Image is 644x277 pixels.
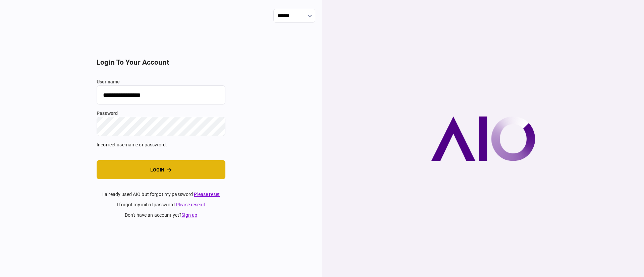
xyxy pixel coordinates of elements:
label: user name [97,78,225,85]
div: don't have an account yet ? [97,212,225,219]
button: login [97,160,225,179]
input: password [97,117,225,136]
input: user name [97,85,225,105]
div: I already used AIO but forgot my password [97,191,225,198]
input: show language options [273,9,315,23]
a: Sign up [181,212,197,218]
h2: login to your account [97,58,225,67]
img: AIO company logo [431,116,535,161]
a: Please resend [176,202,205,207]
a: Please reset [194,192,220,197]
label: password [97,110,225,117]
div: Incorrect username or password. [97,141,225,148]
div: I forgot my initial password [97,201,225,208]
